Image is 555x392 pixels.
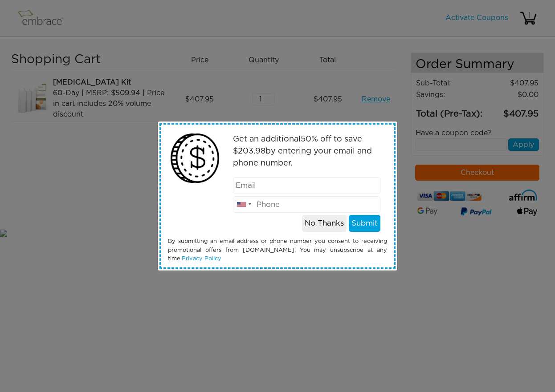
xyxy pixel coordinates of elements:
[301,135,311,143] span: 50
[166,129,224,187] img: money2.png
[238,147,265,155] span: 203.98
[233,133,381,170] p: Get an additional % off to save $ by entering your email and phone number.
[182,256,221,262] a: Privacy Policy
[233,197,254,213] div: United States: +1
[233,196,381,213] input: Phone
[233,177,381,194] input: Email
[161,237,394,263] div: By submitting an email address or phone number you consent to receiving promotional offers from [...
[349,215,380,232] button: Submit
[302,215,347,232] button: No Thanks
